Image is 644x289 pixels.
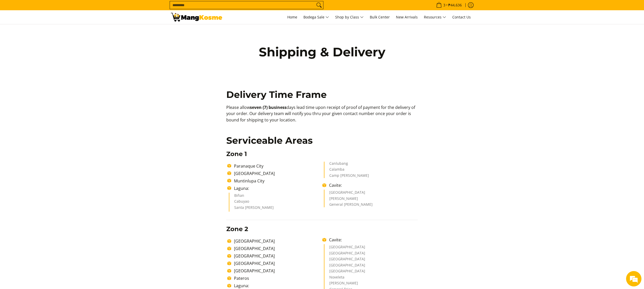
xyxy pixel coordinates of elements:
[396,15,418,19] span: New Arrivals
[231,275,322,281] li: Pateros
[329,245,413,251] li: [GEOGRAPHIC_DATA]
[370,15,390,19] span: Bulk Center
[287,15,297,19] span: Home
[226,89,418,100] h2: Delivery Time Frame
[285,10,300,24] a: Home
[329,263,413,270] li: [GEOGRAPHIC_DATA]
[329,281,413,287] li: [PERSON_NAME]
[248,44,396,60] h1: Shipping & Delivery
[393,10,420,24] a: New Arrivals
[329,251,413,257] li: [GEOGRAPHIC_DATA]
[234,206,318,212] li: Santa [PERSON_NAME]
[226,104,418,128] p: Please allow days lead time upon receipt of proof of payment for the delivery of your order. Our ...
[231,178,322,184] li: Muntinlupa City
[329,162,413,168] li: Canlubang
[226,150,418,158] h3: Zone 1
[301,10,332,24] a: Bodega Sale
[447,3,463,7] span: ₱44,636
[435,2,463,8] span: •
[231,185,322,191] li: Laguna:
[231,170,322,177] li: [GEOGRAPHIC_DATA]
[335,14,364,20] span: Shop by Class
[424,14,446,20] span: Resources
[171,13,222,22] img: Shipping &amp; Delivery Page l Mang Kosme: Home Appliances Warehouse Sale!
[226,135,418,146] h2: Serviceable Areas
[234,200,318,206] li: Cabuyao
[421,10,449,24] a: Resources
[450,10,473,24] a: Contact Us
[367,10,392,24] a: Bulk Center
[443,3,446,7] span: 3
[231,253,322,259] li: [GEOGRAPHIC_DATA]
[329,275,413,282] li: Noveleta
[326,182,417,188] li: Cavite:
[329,168,413,174] li: Calamba
[231,260,322,266] li: [GEOGRAPHIC_DATA]
[231,283,322,289] li: Laguna:
[326,237,417,243] li: Cavite:
[234,194,318,200] li: Biñan
[333,10,366,24] a: Shop by Class
[231,245,322,252] li: [GEOGRAPHIC_DATA]
[452,15,471,19] span: Contact Us
[329,197,413,203] li: [PERSON_NAME]
[315,1,323,9] button: Search
[329,191,413,197] li: [GEOGRAPHIC_DATA]
[329,257,413,263] li: [GEOGRAPHIC_DATA]
[227,10,473,24] nav: Main Menu
[329,269,413,275] li: [GEOGRAPHIC_DATA]
[231,268,322,274] li: [GEOGRAPHIC_DATA]
[226,225,418,233] h3: Zone 2
[329,174,413,178] li: Camp [PERSON_NAME]
[250,105,287,110] b: seven (7) business
[303,14,329,20] span: Bodega Sale
[234,163,263,169] span: Paranaque City
[329,203,413,207] li: General [PERSON_NAME]
[231,238,322,244] li: [GEOGRAPHIC_DATA]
